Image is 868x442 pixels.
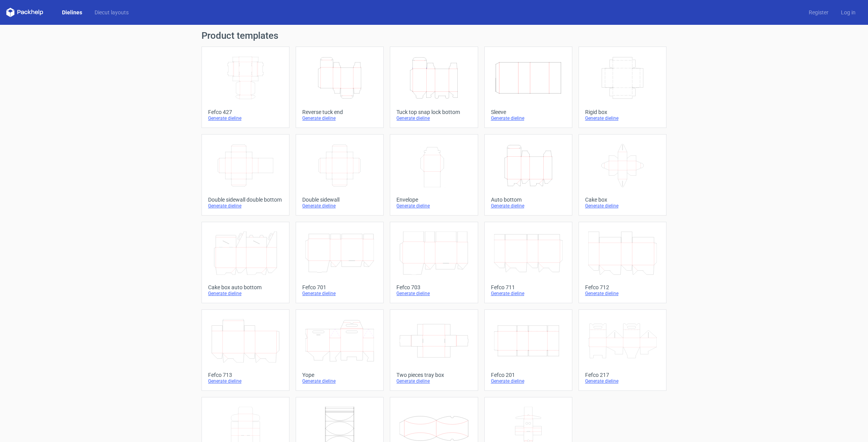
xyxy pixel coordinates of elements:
[296,47,384,128] a: Reverse tuck endGenerate dieline
[302,372,377,378] div: Yope
[302,378,377,384] div: Generate dieline
[296,134,384,216] a: Double sidewallGenerate dieline
[585,378,660,384] div: Generate dieline
[208,109,283,115] div: Fefco 427
[835,9,862,16] a: Log in
[585,290,660,297] div: Generate dieline
[396,372,471,378] div: Two pieces tray box
[302,115,377,121] div: Generate dieline
[302,284,377,290] div: Fefco 701
[396,378,471,384] div: Generate dieline
[208,290,283,297] div: Generate dieline
[484,47,572,128] a: SleeveGenerate dieline
[296,309,384,391] a: YopeGenerate dieline
[390,134,478,216] a: EnvelopeGenerate dieline
[585,197,660,203] div: Cake box
[396,115,471,121] div: Generate dieline
[208,203,283,209] div: Generate dieline
[491,290,566,297] div: Generate dieline
[302,109,377,115] div: Reverse tuck end
[208,372,283,378] div: Fefco 713
[585,372,660,378] div: Fefco 217
[491,378,566,384] div: Generate dieline
[396,203,471,209] div: Generate dieline
[208,115,283,121] div: Generate dieline
[491,115,566,121] div: Generate dieline
[390,309,478,391] a: Two pieces tray boxGenerate dieline
[491,284,566,290] div: Fefco 711
[390,47,478,128] a: Tuck top snap lock bottomGenerate dieline
[491,203,566,209] div: Generate dieline
[396,197,471,203] div: Envelope
[579,134,666,216] a: Cake boxGenerate dieline
[579,309,666,391] a: Fefco 217Generate dieline
[296,222,384,303] a: Fefco 701Generate dieline
[579,222,666,303] a: Fefco 712Generate dieline
[56,9,88,16] a: Dielines
[396,109,471,115] div: Tuck top snap lock bottom
[585,203,660,209] div: Generate dieline
[484,222,572,303] a: Fefco 711Generate dieline
[88,9,135,16] a: Diecut layouts
[396,284,471,290] div: Fefco 703
[390,222,478,303] a: Fefco 703Generate dieline
[491,372,566,378] div: Fefco 201
[302,197,377,203] div: Double sidewall
[201,47,289,128] a: Fefco 427Generate dieline
[803,9,835,16] a: Register
[208,197,283,203] div: Double sidewall double bottom
[491,109,566,115] div: Sleeve
[585,284,660,290] div: Fefco 712
[201,134,289,216] a: Double sidewall double bottomGenerate dieline
[579,47,666,128] a: Rigid boxGenerate dieline
[208,284,283,290] div: Cake box auto bottom
[201,222,289,303] a: Cake box auto bottomGenerate dieline
[208,378,283,384] div: Generate dieline
[302,203,377,209] div: Generate dieline
[396,290,471,297] div: Generate dieline
[585,109,660,115] div: Rigid box
[201,309,289,391] a: Fefco 713Generate dieline
[484,309,572,391] a: Fefco 201Generate dieline
[491,197,566,203] div: Auto bottom
[302,290,377,297] div: Generate dieline
[484,134,572,216] a: Auto bottomGenerate dieline
[585,115,660,121] div: Generate dieline
[201,31,666,40] h1: Product templates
